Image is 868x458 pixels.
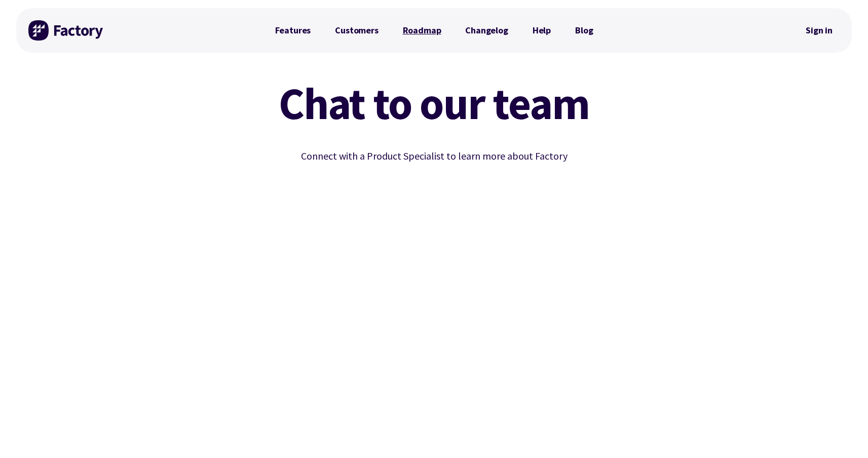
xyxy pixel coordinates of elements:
[204,148,665,164] p: Connect with a Product Specialist to learn more about Factory
[204,81,665,126] h1: Chat to our team
[323,20,390,41] a: Customers
[263,20,606,41] nav: Primary Navigation
[563,20,605,41] a: Blog
[520,20,563,41] a: Help
[799,19,840,42] a: Sign in
[690,349,868,458] iframe: Chat Widget
[28,20,104,41] img: Factory
[391,20,454,41] a: Roadmap
[799,19,840,42] nav: Secondary Navigation
[263,20,323,41] a: Features
[453,20,520,41] a: Changelog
